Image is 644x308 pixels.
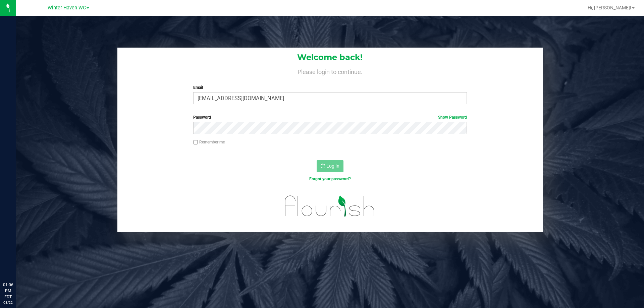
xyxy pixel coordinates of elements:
[588,5,631,10] span: Hi, [PERSON_NAME]!
[326,163,339,169] span: Log In
[193,84,467,90] label: Email
[117,67,543,75] h4: Please login to continue.
[193,140,198,145] input: Remember me
[117,53,543,62] h1: Welcome back!
[277,189,383,223] img: flourish_logo.svg
[193,115,211,120] span: Password
[317,160,343,172] button: Log In
[309,177,351,181] a: Forgot your password?
[438,115,467,120] a: Show Password
[3,282,13,300] p: 01:06 PM EDT
[193,139,225,145] label: Remember me
[48,5,86,11] span: Winter Haven WC
[3,300,13,305] p: 08/22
